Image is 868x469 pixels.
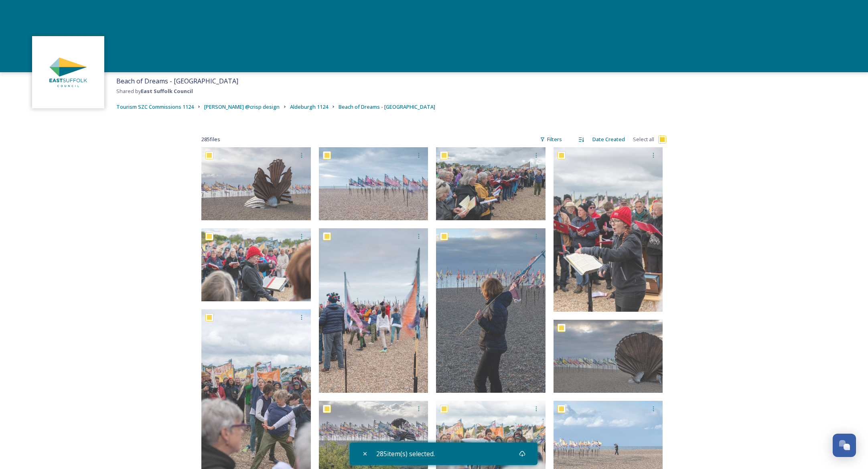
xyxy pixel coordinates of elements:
[436,228,546,393] img: ext_1746527119.770395_james@crisp-design.co.uk-DSC_0968.jpg
[204,102,280,112] a: [PERSON_NAME] @crisp design
[141,87,193,95] strong: East Suffolk Council
[436,147,546,220] img: ext_1746527132.208579_james@crisp-design.co.uk-DSC_3483.jpg
[588,132,629,147] div: Date Created
[319,228,428,393] img: ext_1746527127.132228_james@crisp-design.co.uk-DSC_0834.jpg
[201,147,311,220] img: ext_1746527133.39869_james@crisp-design.co.uk-DSC_1096.jpg
[339,102,435,112] a: Beach of Dreams - [GEOGRAPHIC_DATA]
[36,40,100,104] img: ESC%20Logo.png
[290,103,328,110] span: Aldeburgh 1124
[116,102,194,112] a: Tourism SZC Commissions 1124
[833,434,856,457] button: Open Chat
[116,103,194,110] span: Tourism SZC Commissions 1124
[116,87,193,95] span: Shared by
[376,449,435,459] span: 285 item(s) selected.
[116,77,238,85] span: Beach of Dreams - [GEOGRAPHIC_DATA]
[204,103,280,110] span: [PERSON_NAME] @crisp design
[554,320,663,393] img: ext_1746527119.132717_james@crisp-design.co.uk-DSC_0997.jpg
[201,136,220,143] span: 285 file s
[536,132,566,147] div: Filters
[319,147,428,220] img: ext_1746527132.507287_james@crisp-design.co.uk-DSC_0820.jpg
[201,228,311,301] img: ext_1746527128.074435_james@crisp-design.co.uk-DSC_3468.jpg
[633,136,654,143] span: Select all
[290,102,328,112] a: Aldeburgh 1124
[339,103,435,110] span: Beach of Dreams - [GEOGRAPHIC_DATA]
[554,147,663,312] img: ext_1746527130.405853_james@crisp-design.co.uk-DSC_3497.jpg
